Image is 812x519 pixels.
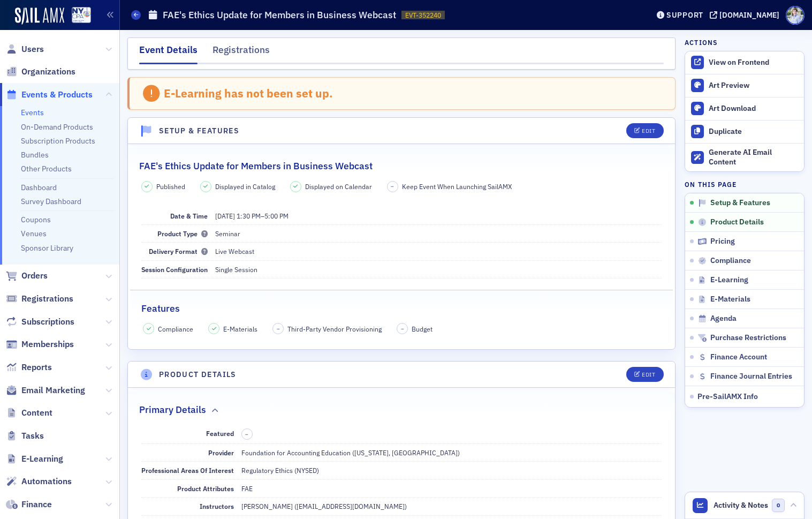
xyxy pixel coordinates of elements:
[21,316,74,328] span: Subscriptions
[685,120,804,143] button: Duplicate
[401,325,404,333] span: –
[412,324,432,334] span: Budget
[21,430,44,442] span: Tasks
[710,256,751,266] span: Compliance
[626,367,663,382] button: Edit
[141,265,208,274] span: Session Configuration
[213,43,270,63] div: Registrations
[215,212,235,220] span: [DATE]
[685,179,805,189] h4: On this page
[241,484,253,493] div: FAE
[405,11,441,20] span: EVT-352240
[710,275,748,285] span: E-Learning
[158,324,193,334] span: Compliance
[21,89,93,101] span: Events & Products
[72,7,91,24] img: SailAMX
[139,159,373,173] h2: FAE's Ethics Update for Members in Business Webcast
[15,7,64,25] img: SailAMX
[21,43,44,55] span: Users
[6,407,52,419] a: Content
[139,403,206,417] h2: Primary Details
[709,58,799,67] div: View on Frontend
[710,314,737,324] span: Agenda
[223,324,257,334] span: E-Materials
[626,123,663,138] button: Edit
[6,476,72,487] a: Automations
[21,215,51,224] a: Coupons
[21,164,72,174] a: Other Products
[685,37,718,47] h4: Actions
[206,429,234,438] span: Featured
[241,501,407,511] div: [PERSON_NAME] ([EMAIL_ADDRESS][DOMAIN_NAME])
[697,392,758,401] span: Pre-SailAMX Info
[21,108,44,117] a: Events
[21,385,85,396] span: Email Marketing
[215,247,254,255] span: Live Webcast
[21,293,73,305] span: Registrations
[6,430,44,442] a: Tasks
[6,499,52,510] a: Finance
[6,293,73,305] a: Registrations
[287,324,382,334] span: Third-Party Vendor Provisioning
[6,362,52,373] a: Reports
[666,10,703,20] div: Support
[177,484,234,493] span: Product Attributes
[159,125,239,137] h4: Setup & Features
[6,270,48,282] a: Orders
[710,198,770,208] span: Setup & Features
[709,81,799,91] div: Art Preview
[642,128,655,134] div: Edit
[21,183,57,192] a: Dashboard
[164,86,333,100] div: E-Learning has not been set up.
[277,325,280,333] span: –
[241,465,319,475] div: Regulatory Ethics (NYSED)
[241,448,460,457] span: Foundation for Accounting Education ([US_STATE], [GEOGRAPHIC_DATA])
[215,265,257,274] span: Single Session
[6,89,93,101] a: Events & Products
[156,182,185,191] span: Published
[6,339,74,350] a: Memberships
[237,212,261,220] time: 1:30 PM
[709,127,799,137] div: Duplicate
[6,316,74,328] a: Subscriptions
[21,150,49,160] a: Bundles
[709,148,799,167] div: Generate AI Email Content
[6,66,75,78] a: Organizations
[21,270,48,282] span: Orders
[21,339,74,350] span: Memberships
[719,10,779,20] div: [DOMAIN_NAME]
[139,43,198,64] div: Event Details
[163,9,396,21] h1: FAE's Ethics Update for Members in Business Webcast
[709,104,799,114] div: Art Download
[21,407,52,419] span: Content
[215,182,275,191] span: Displayed in Catalog
[6,453,63,465] a: E-Learning
[391,183,394,190] span: –
[21,243,73,253] a: Sponsor Library
[21,136,95,146] a: Subscription Products
[21,362,52,373] span: Reports
[786,6,805,25] span: Profile
[710,372,792,381] span: Finance Journal Entries
[710,11,783,19] button: [DOMAIN_NAME]
[149,247,208,255] span: Delivery Format
[208,448,234,457] span: Provider
[402,182,512,191] span: Keep Event When Launching SailAMX
[64,7,91,25] a: View Homepage
[21,229,47,238] a: Venues
[685,143,804,172] button: Generate AI Email Content
[21,476,72,487] span: Automations
[141,302,180,315] h2: Features
[6,385,85,396] a: Email Marketing
[21,197,81,206] a: Survey Dashboard
[714,500,768,511] span: Activity & Notes
[710,237,735,246] span: Pricing
[305,182,372,191] span: Displayed on Calendar
[772,499,785,512] span: 0
[685,74,804,97] a: Art Preview
[685,51,804,74] a: View on Frontend
[264,212,289,220] time: 5:00 PM
[710,333,786,343] span: Purchase Restrictions
[710,295,750,304] span: E-Materials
